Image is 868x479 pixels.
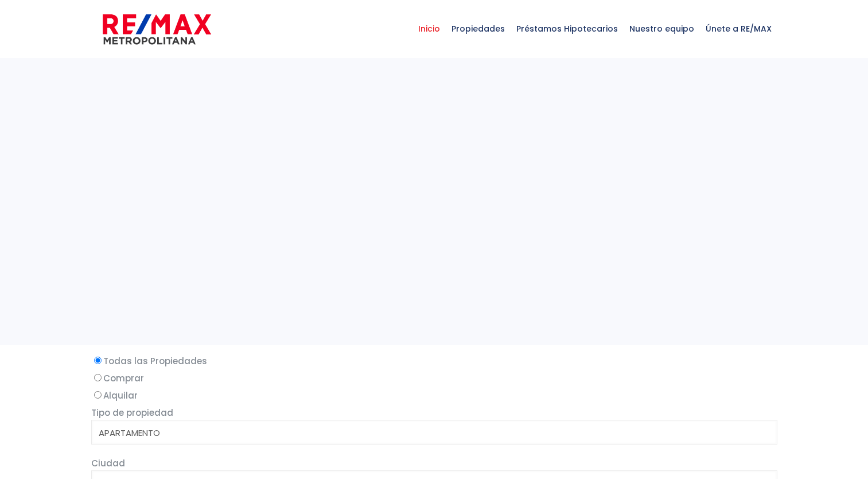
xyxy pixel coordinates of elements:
[98,440,762,454] option: CASA
[446,11,511,46] span: Propiedades
[91,388,777,403] label: Alquilar
[91,371,777,385] label: Comprar
[700,11,777,46] span: Únete a RE/MAX
[94,374,102,381] input: Comprar
[91,407,173,419] span: Tipo de propiedad
[98,426,762,440] option: APARTAMENTO
[91,457,125,469] span: Ciudad
[103,12,211,47] img: remax-metropolitana-logo
[91,354,777,368] label: Todas las Propiedades
[94,357,102,364] input: Todas las Propiedades
[511,11,624,46] span: Préstamos Hipotecarios
[624,11,700,46] span: Nuestro equipo
[94,391,102,399] input: Alquilar
[412,11,446,46] span: Inicio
